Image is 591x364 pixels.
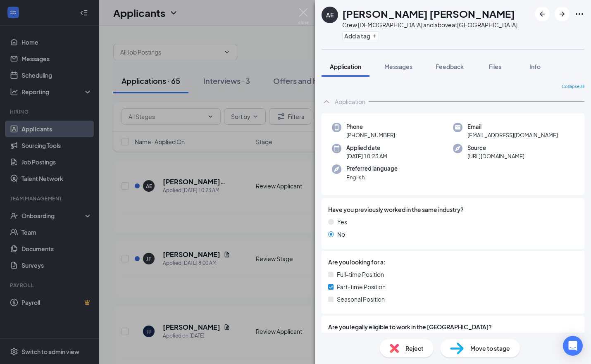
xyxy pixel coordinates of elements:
[467,123,558,131] span: Email
[337,217,347,226] span: Yes
[467,152,524,160] span: [URL][DOMAIN_NAME]
[562,83,584,90] span: Collapse all
[467,144,524,152] span: Source
[405,344,424,353] span: Reject
[346,123,395,131] span: Phone
[337,270,384,279] span: Full-time Position
[535,7,550,21] button: ArrowLeftNew
[537,9,547,19] svg: ArrowLeftNew
[574,9,584,19] svg: Ellipses
[436,63,464,70] span: Feedback
[330,63,361,70] span: Application
[335,98,365,106] div: Application
[322,97,331,107] svg: ChevronUp
[342,21,517,29] div: Crew [DEMOGRAPHIC_DATA] and above at [GEOGRAPHIC_DATA]
[326,11,334,19] div: AE
[328,257,386,266] span: Are you looking for a:
[346,173,398,181] span: English
[555,7,570,21] button: ArrowRight
[346,152,387,160] span: [DATE] 10:23 AM
[337,230,345,239] span: No
[557,9,567,19] svg: ArrowRight
[529,63,541,70] span: Info
[372,33,377,38] svg: Plus
[563,336,583,356] div: Open Intercom Messenger
[346,164,398,173] span: Preferred language
[342,7,515,21] h1: [PERSON_NAME] [PERSON_NAME]
[467,131,558,139] span: [EMAIL_ADDRESS][DOMAIN_NAME]
[328,205,464,214] span: Have you previously worked in the same industry?
[470,344,510,353] span: Move to stage
[384,63,412,70] span: Messages
[346,144,387,152] span: Applied date
[337,282,386,291] span: Part-time Position
[342,31,379,40] button: PlusAdd a tag
[346,131,395,139] span: [PHONE_NUMBER]
[328,322,578,331] span: Are you legally eligible to work in the [GEOGRAPHIC_DATA]?
[489,63,501,70] span: Files
[337,295,385,304] span: Seasonal Position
